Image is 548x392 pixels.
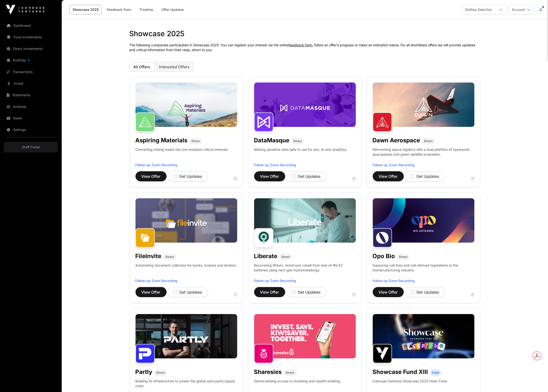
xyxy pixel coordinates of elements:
[292,289,321,295] div: Get Updates
[156,371,165,375] span: Direct
[4,32,58,42] a: Fund Investments
[254,137,290,144] h1: DataMasque
[135,287,167,297] button: View Offer
[135,263,237,278] p: Automating document collection for banks, brokers and lenders.
[4,113,58,124] a: News
[524,369,548,392] iframe: Chat Widget
[260,173,279,179] span: View Offer
[4,142,58,152] a: Staff Portal
[135,147,229,163] p: Converting mining waste into low-emission critical minerals.
[373,314,474,358] img: Showcase-Fund-Banner-1.jpg
[4,78,58,89] a: Invest
[399,255,408,259] span: Direct
[373,147,474,163] p: Reinventing space logistics with a dual platform of hypersonic spaceplanes and green satellite pr...
[373,252,395,260] h1: Opo Bio
[405,171,445,181] button: Get Updates
[159,64,190,69] span: Interested Offers
[289,43,312,47] a: feedback form
[135,228,155,248] img: FileInvite
[509,5,534,14] button: Account
[254,163,296,167] a: Follow-up Zoom Recording
[129,43,480,52] p: The following companies participated in Showcase 2025. You can register your interest via the onl...
[168,171,208,181] button: Get Updates
[462,5,495,14] div: Entities Selection
[135,163,178,167] a: Follow-up Zoom Recording
[254,368,282,376] h1: Sharesies
[373,171,404,181] button: View Offer
[135,171,167,181] button: View Offer
[135,137,188,144] h1: Aspiring Materials
[104,5,134,14] a: Feedback Form
[6,5,44,14] img: Icehouse Ventures Logo
[155,62,194,72] button: Interested Offers
[4,55,58,66] a: Portfolio
[373,83,474,127] img: Dawn-Banner.jpg
[135,252,162,260] h1: FileInvite
[135,344,155,363] img: Partly
[4,20,58,31] a: Dashboard
[254,112,273,132] img: DataMasque
[379,173,398,179] span: View Offer
[135,368,152,376] h1: Partly
[260,289,279,295] span: View Offer
[254,252,277,260] h1: Liberate
[134,64,150,69] span: All Offers
[373,344,392,363] img: Showcase Fund XIII
[286,371,294,375] span: Direct
[254,279,296,283] a: Follow-up Zoom Recording
[135,314,237,358] img: Partly-Banner.jpg
[379,289,398,295] span: View Offer
[158,5,187,14] a: Offer Updates
[69,5,102,14] a: Showcase 2025
[373,263,474,273] p: Supplying cell lines and cell-derived ingredients to the biomanufacturing industry.
[129,29,480,38] h1: Showcase 2025
[4,43,58,54] a: Direct Investments
[4,90,58,100] a: Statements
[4,67,58,77] a: Transactions
[373,137,420,144] h1: Dawn Aerospace
[135,83,237,127] img: Aspiring-Banner.jpg
[373,379,448,384] p: Icehouse Ventures Showcase 2025 Index Fund.
[424,139,433,143] span: Direct
[254,263,356,278] p: Recovering lithium, nickel and cobalt from end-of-life EV batteries using next-gen hydrometallurgy.
[373,163,415,167] a: Follow-up Zoom Recording
[135,112,155,132] img: Aspiring Materials
[129,62,155,72] button: All Offers
[286,287,327,297] button: Get Updates
[4,101,58,112] a: Analysis
[292,173,321,179] div: Get Updates
[373,368,428,376] h1: Showcase Fund XIII
[411,289,439,295] div: Get Updates
[4,124,58,135] a: Settings
[373,287,404,297] button: View Offer
[294,139,302,143] span: Direct
[168,287,208,297] button: Get Updates
[174,289,202,295] div: Get Updates
[254,171,285,181] button: View Offer
[254,198,356,243] img: Liberate-Banner.jpg
[373,279,415,283] a: Follow-up Zoom Recording
[282,255,290,259] span: Direct
[136,5,156,14] a: Timeline
[174,173,202,179] div: Get Updates
[135,198,237,243] img: File-Invite-Banner.jpg
[254,344,273,363] img: Sharesies
[192,139,200,143] span: Direct
[286,171,327,181] button: Get Updates
[373,228,392,248] img: Opo Bio
[142,289,161,295] span: View Offer
[373,112,392,132] img: Dawn Aerospace
[432,371,439,375] span: Fund
[254,287,285,297] a: View Offer
[254,147,347,163] p: Making sensitive data safe to use for dev, AI and analytics.
[254,83,356,127] img: DataMasque-Banner.jpg
[135,279,178,283] a: Follow-up Zoom Recording
[411,173,439,179] div: Get Updates
[373,198,474,243] img: Opo-Bio-Banner.jpg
